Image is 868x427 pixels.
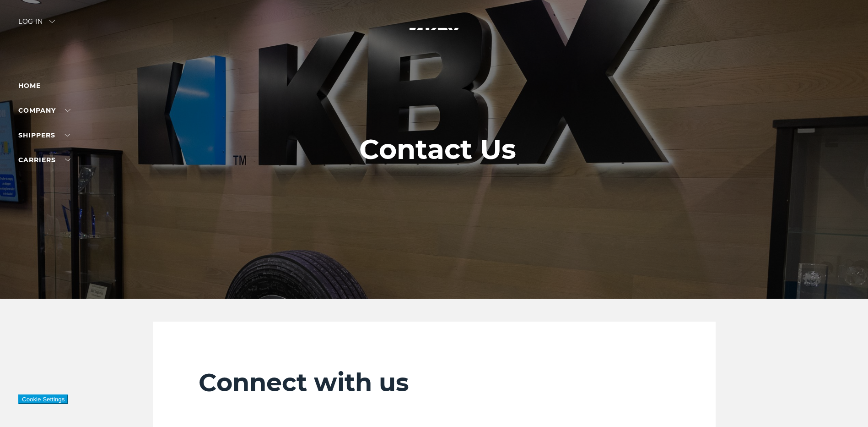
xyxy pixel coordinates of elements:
[400,18,469,59] img: kbx logo
[18,106,70,115] a: Company
[18,156,70,164] a: Carriers
[359,134,516,165] h1: Contact Us
[199,367,670,398] h2: Connect with us
[18,18,55,32] div: Log in
[18,131,70,139] a: SHIPPERS
[49,20,55,23] img: arrow
[18,82,41,90] a: Home
[18,394,68,404] button: Cookie Settings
